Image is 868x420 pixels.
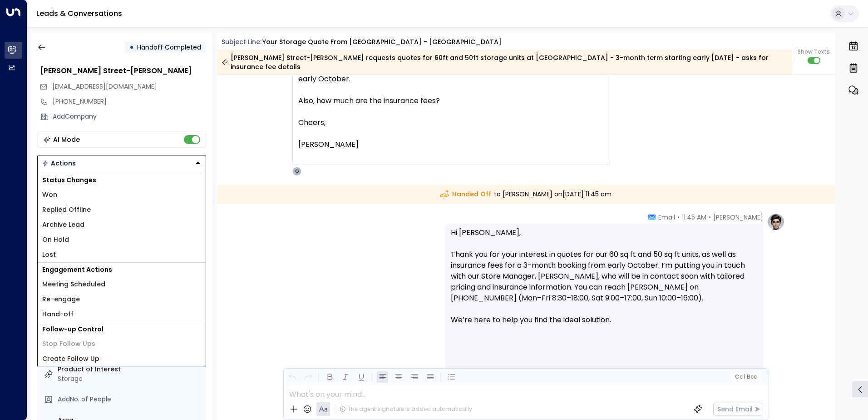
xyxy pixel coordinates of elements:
[42,235,69,245] span: On Hold
[38,322,206,336] h1: Follow-up Control
[440,190,491,199] span: Handed Off
[52,82,157,91] span: coffmad@gmail.com
[58,395,202,404] div: AddNo. of People
[37,155,206,171] button: Actions
[42,354,99,364] span: Create Follow Up
[222,53,787,71] div: [PERSON_NAME] Street-[PERSON_NAME] requests quotes for 60ft and 50ft storage units at [GEOGRAPHIC...
[451,227,758,336] p: Hi [PERSON_NAME], Thank you for your interest in quotes for our 60 sq ft and 50 sq ft units, as w...
[298,41,604,150] div: Hi [PERSON_NAME],
[286,371,298,383] button: Undo
[42,205,91,215] span: Replied Offline
[682,213,706,222] span: 11:45 AM
[53,97,206,106] div: [PHONE_NUMBER]
[42,310,74,319] span: Hand-off
[53,135,80,144] div: AI Mode
[340,405,472,413] div: The agent signature is added automatically
[42,220,84,230] span: Archive Lead
[42,250,56,260] span: Lost
[677,213,680,222] span: •
[292,167,301,176] div: O
[40,65,206,76] div: [PERSON_NAME] Street-[PERSON_NAME]
[222,37,261,46] span: Subject Line:
[709,213,711,222] span: •
[298,117,604,128] div: Cheers,
[217,185,836,204] div: to [PERSON_NAME] on [DATE] 11:45 am
[767,213,785,231] img: profile-logo.png
[53,112,206,121] div: AddCompany
[137,43,201,52] span: Handoff Completed
[302,371,314,383] button: Redo
[42,339,95,349] span: Stop Follow Ups
[58,365,202,374] label: Product of Interest
[42,280,105,289] span: Meeting Scheduled
[38,173,206,187] h1: Status Changes
[129,39,134,55] div: •
[52,82,157,91] span: [EMAIL_ADDRESS][DOMAIN_NAME]
[798,48,830,56] span: Show Texts
[262,37,502,47] div: Your storage quote from [GEOGRAPHIC_DATA] - [GEOGRAPHIC_DATA]
[36,8,122,19] a: Leads & Conversations
[37,155,206,171] div: Button group with a nested menu
[713,213,763,222] span: [PERSON_NAME]
[658,213,675,222] span: Email
[58,374,202,384] div: Storage
[42,190,57,200] span: Won
[38,263,206,277] h1: Engagement Actions
[42,159,76,167] div: Actions
[744,374,745,380] span: |
[298,139,604,150] div: [PERSON_NAME]
[42,295,80,304] span: Re-engage
[731,373,760,381] button: Cc|Bcc
[735,374,756,380] span: Cc Bcc
[298,95,604,106] div: Also, how much are the insurance fees?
